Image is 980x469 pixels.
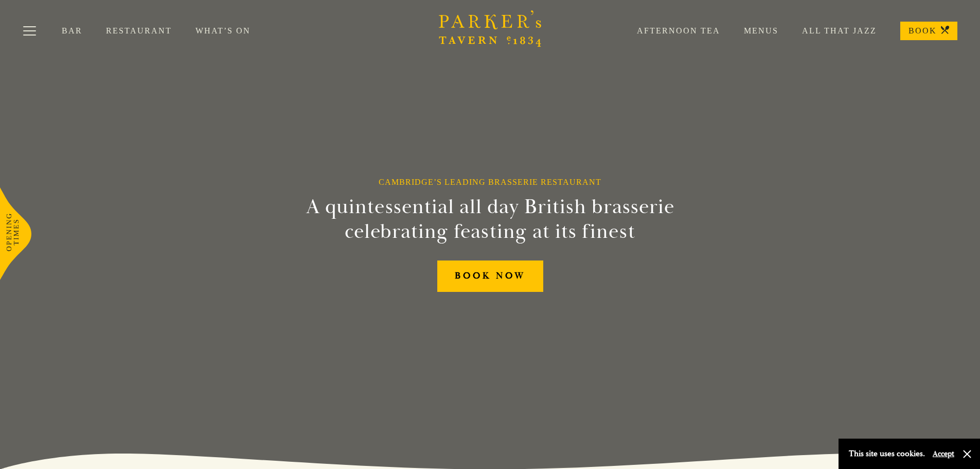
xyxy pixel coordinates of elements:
h2: A quintessential all day British brasserie celebrating feasting at its finest [256,195,725,244]
button: Close and accept [962,449,972,459]
a: BOOK NOW [437,260,543,292]
button: Accept [933,449,954,459]
h1: Cambridge’s Leading Brasserie Restaurant [379,177,601,187]
p: This site uses cookies. [849,446,925,461]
